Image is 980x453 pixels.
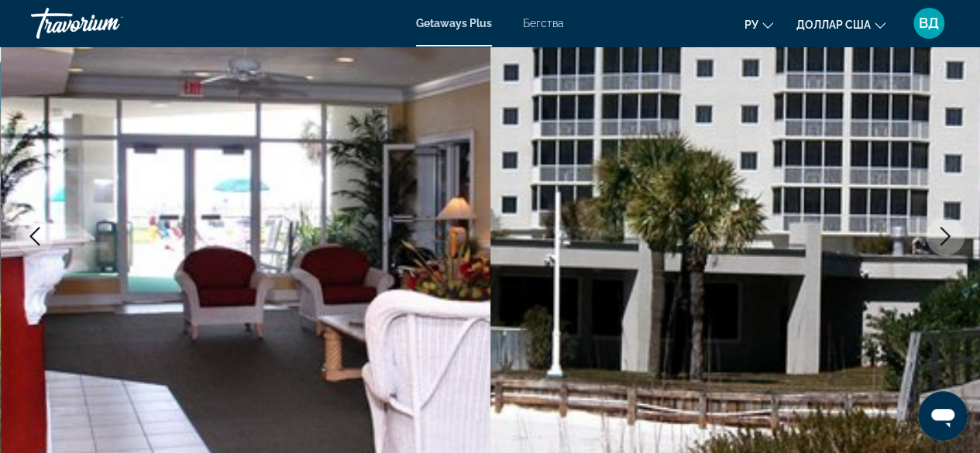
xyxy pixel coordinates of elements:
button: Изменить язык [744,13,773,36]
button: Previous image [15,217,54,256]
iframe: Кнопка запуска окна обмена сообщениями [918,391,968,441]
font: ру [744,19,758,31]
a: Травориум [31,3,186,43]
font: ВД [919,15,939,31]
button: Изменить валюту [796,13,885,36]
button: Меню пользователя [909,7,949,39]
button: Next image [926,217,965,256]
a: Бегства [523,17,564,29]
a: Getaways Plus [416,17,492,29]
font: доллар США [796,19,871,31]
